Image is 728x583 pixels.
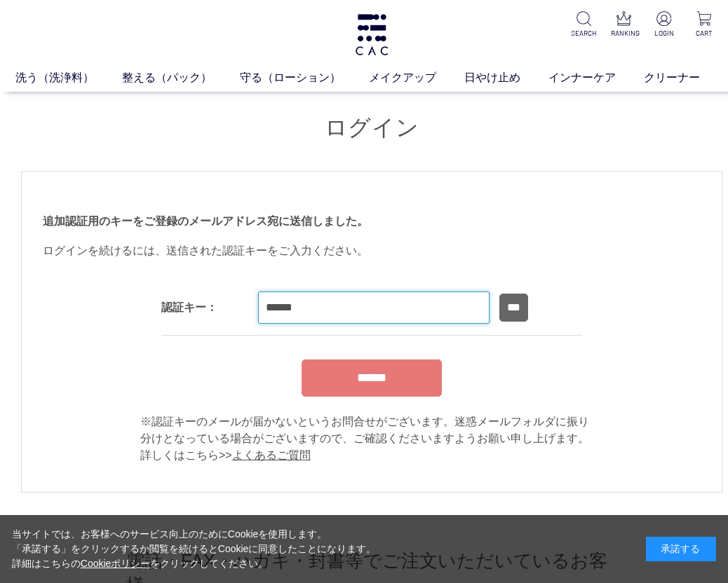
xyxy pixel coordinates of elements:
[12,527,377,571] div: 当サイトでは、お客様へのサービス向上のためにCookieを使用します。 「承諾する」をクリックするか閲覧を続けるとCookieに同意したことになります。 詳細はこちらの をクリックしてください。
[122,69,240,86] a: 整える（パック）
[548,69,644,86] a: インナーケア
[651,28,677,39] p: LOGIN
[43,214,701,228] h2: 追加認証用のキーをご登録のメールアドレス宛に送信しました。
[240,69,369,86] a: 守る（ローション）
[15,69,122,86] a: 洗う（洗浄料）
[140,413,603,464] div: ※認証キーのメールが届かないというお問合せがございます。迷惑メールフォルダに振り 分けとなっている場合がございますので、ご確認くださいますようお願い申し上げます。 詳しくはこちら>>
[21,113,722,143] h1: ログイン
[611,28,637,39] p: RANKING
[644,69,728,86] a: クリーナー
[571,28,597,39] p: SEARCH
[232,449,311,461] a: よくあるご質問
[571,11,597,39] a: SEARCH
[691,28,717,39] p: CART
[646,537,716,561] div: 承諾する
[611,11,637,39] a: RANKING
[161,301,217,313] label: 認証キー：
[691,11,717,39] a: CART
[651,11,677,39] a: LOGIN
[353,14,390,55] img: logo
[81,558,151,569] a: Cookieポリシー
[464,69,548,86] a: 日やけ止め
[369,69,464,86] a: メイクアップ
[43,242,701,259] div: ログインを続けるには、送信された認証キーをご入力ください。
